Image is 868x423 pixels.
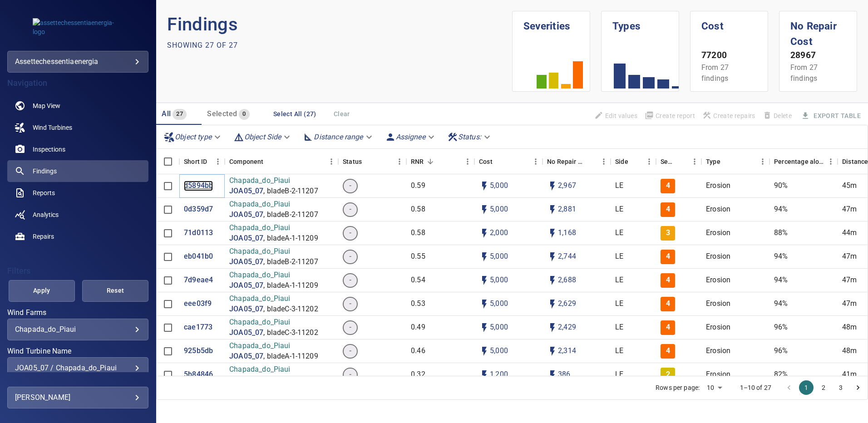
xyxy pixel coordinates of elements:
p: JOA05_07 [229,233,263,244]
a: 0d359d7 [184,204,213,215]
svg: Auto cost [479,346,490,357]
span: Findings that are included in repair orders can not be deleted [759,108,795,123]
p: LE [615,181,623,191]
span: Reset [94,285,137,296]
a: d5894bb [184,181,213,191]
img: assettechessentiaenergia-logo [33,18,123,36]
p: Chapada_do_Piaui [229,294,318,304]
div: [PERSON_NAME] [15,390,141,405]
p: , bladeA-1-11209 [263,375,318,385]
p: Erosion [706,369,730,380]
p: 94% [774,275,788,285]
button: Menu [597,155,611,168]
a: windturbines noActive [7,117,148,138]
p: cae1773 [184,322,212,333]
a: JOA05_07 [229,328,263,338]
div: assettechessentiaenergia [7,51,148,73]
a: reports noActive [7,182,148,204]
div: Side [615,149,628,174]
div: Distance range [299,129,377,145]
p: Erosion [706,181,730,191]
span: All [162,109,171,118]
p: 0.58 [411,228,425,238]
button: Sort [584,155,597,168]
div: Projected additional costs incurred by waiting 1 year to repair. This is a function of possible i... [547,149,584,174]
span: Apply the latest inspection filter to create repairs [699,108,759,123]
div: JOA05_07 / Chapada_do_Piaui [15,364,141,372]
p: Chapada_do_Piaui [229,246,318,257]
span: From 27 findings [701,63,729,83]
button: Sort [264,155,276,168]
div: Status: [444,129,496,145]
span: Map View [33,101,60,110]
span: 27 [173,109,187,119]
div: Short ID [179,149,225,174]
p: 4 [666,322,670,333]
button: Go to page 3 [833,380,848,395]
button: Sort [424,155,437,168]
p: Chapada_do_Piaui [229,317,318,328]
h4: Filters [7,266,148,275]
p: Erosion [706,299,730,309]
div: Side [611,149,656,174]
nav: pagination navigation [780,380,867,395]
a: repairs noActive [7,226,148,247]
div: Type [706,149,720,174]
p: 4 [666,204,670,215]
div: Chapada_do_Piaui [15,325,141,334]
span: 0 [239,109,249,119]
p: 2 [666,369,670,380]
p: 2,881 [558,204,576,215]
div: Component [229,149,263,174]
p: , bladeB-2-11207 [263,210,318,220]
svg: Auto impact [547,181,558,192]
span: From 27 findings [790,63,818,83]
p: LE [615,204,623,215]
p: 5,000 [490,322,508,333]
div: Wind Turbine Name [7,357,148,379]
button: Reset [82,280,148,302]
a: 5b84846 [184,369,213,380]
svg: Auto impact [547,346,558,357]
div: Status [338,149,406,174]
p: LE [615,251,623,262]
p: 96% [774,322,788,333]
a: JOA05_07 [229,210,263,220]
p: 82% [774,369,788,380]
span: Wind Turbines [33,123,72,132]
div: Cost [474,149,542,174]
a: JOA05_07 [229,375,263,385]
p: 5,000 [490,204,508,215]
div: Percentage along [769,149,838,174]
span: - [344,322,357,333]
p: Chapada_do_Piaui [229,199,318,210]
p: 47m [842,204,857,215]
p: 4 [666,346,670,356]
p: 0.53 [411,299,425,309]
span: Reports [33,188,55,197]
p: 94% [774,299,788,309]
svg: Auto impact [547,251,558,262]
div: Severity [661,149,675,174]
p: Erosion [706,251,730,262]
p: 0.55 [411,251,425,262]
p: Erosion [706,275,730,285]
div: assettechessentiaenergia [15,54,141,69]
p: JOA05_07 [229,304,263,315]
p: JOA05_07 [229,257,263,267]
p: 77200 [701,49,757,62]
span: - [344,346,357,356]
p: , bladeA-1-11209 [263,233,318,244]
div: Component [225,149,338,174]
a: map noActive [7,95,148,117]
div: 10 [703,381,725,394]
p: LE [615,346,623,356]
div: Object Side [230,129,296,145]
a: eb041b0 [184,251,213,262]
svg: Auto impact [547,322,558,333]
span: Apply [20,285,64,296]
div: The base labour and equipment costs to repair the finding. Does not include the loss of productio... [479,149,493,174]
